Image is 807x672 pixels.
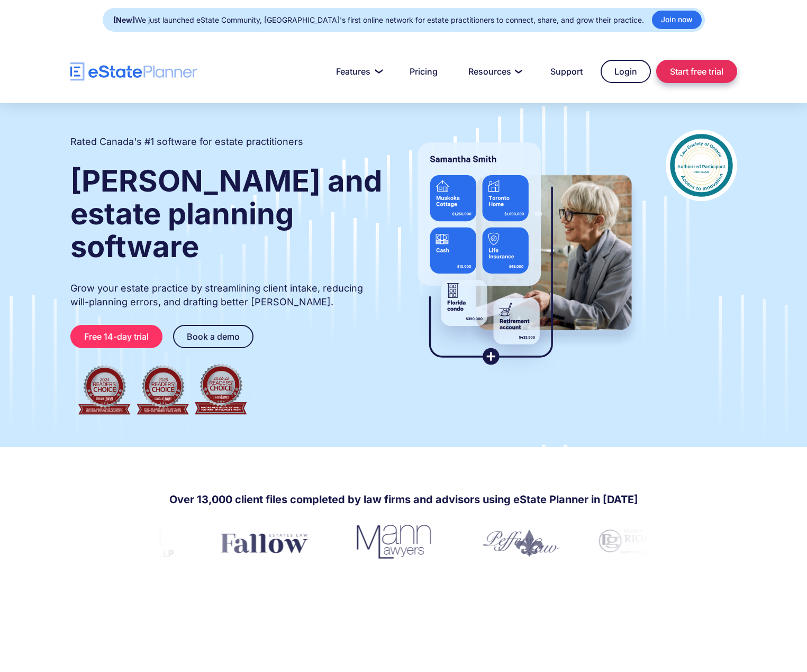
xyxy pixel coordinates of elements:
a: Start free trial [656,60,737,83]
a: Features [323,61,392,82]
a: Resources [456,61,532,82]
strong: [PERSON_NAME] and estate planning software [70,163,382,265]
img: estate planner showing wills to their clients, using eState Planner, a leading estate planning so... [405,130,645,378]
div: We just launched eState Community, [GEOGRAPHIC_DATA]'s first online network for estate practition... [113,13,644,28]
h2: Rated Canada's #1 software for estate practitioners [70,135,303,149]
a: Free 14-day trial [70,325,162,348]
a: home [70,62,197,81]
a: Login [601,60,651,83]
h4: Over 13,000 client files completed by law firms and advisors using eState Planner in [DATE] [169,492,638,507]
a: Pricing [397,61,450,82]
a: Book a demo [173,325,253,348]
a: Join now [652,11,702,29]
strong: [New] [113,15,135,24]
a: Support [538,61,595,82]
p: Grow your estate practice by streamlining client intake, reducing will-planning errors, and draft... [70,281,384,309]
